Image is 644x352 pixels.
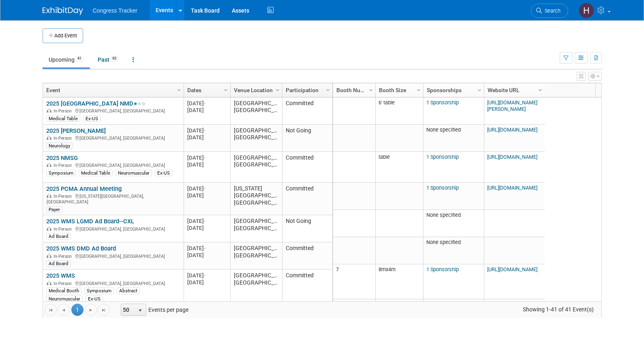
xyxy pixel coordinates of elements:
div: Ex-US [155,170,172,176]
div: [DATE] [187,127,227,134]
div: [US_STATE][GEOGRAPHIC_DATA], [GEOGRAPHIC_DATA] [46,192,180,205]
a: Column Settings [175,83,184,95]
a: Column Settings [221,83,230,95]
span: In-Person [53,281,74,286]
img: In-Person Event [47,194,51,198]
div: [GEOGRAPHIC_DATA], [GEOGRAPHIC_DATA] [46,162,180,168]
a: Past95 [92,52,125,67]
span: Column Settings [223,87,229,93]
img: In-Person Event [47,136,51,140]
div: [GEOGRAPHIC_DATA], [GEOGRAPHIC_DATA] [46,107,180,114]
td: [GEOGRAPHIC_DATA], [GEOGRAPHIC_DATA] [230,242,282,270]
div: [DATE] [187,185,227,192]
a: Go to the previous page [58,304,70,316]
a: Column Settings [323,83,332,95]
a: Upcoming41 [43,52,90,67]
a: 2025 WMS LGMD Ad Board--CXL [46,218,134,225]
div: Symposium [84,287,114,294]
td: Committed [282,242,332,270]
div: [DATE] [187,134,227,141]
div: [DATE] [187,245,227,252]
span: Go to the previous page [60,307,67,313]
a: [URL][DOMAIN_NAME] [487,185,537,191]
a: 2025 WMS DMD Ad Board [46,245,116,252]
td: Committed [282,183,332,215]
td: 7 [333,264,375,299]
div: [DATE] [187,225,227,231]
td: Not Going [282,215,332,242]
span: Go to the last page [101,307,107,313]
div: [DATE] [187,272,227,279]
div: Ad Board [46,260,71,267]
td: B16 [333,299,375,326]
span: None specified [426,239,461,245]
td: Committed [282,270,332,304]
td: 8mx4m [375,264,423,299]
span: Events per page [110,304,197,316]
span: Column Settings [415,87,422,93]
a: 1 Sponsorship [426,154,459,160]
a: 2025 NMSG [46,154,78,162]
span: - [204,100,205,106]
div: [DATE] [187,252,227,259]
span: - [204,186,205,192]
span: Go to the next page [88,307,94,313]
div: [DATE] [187,192,227,199]
a: Event [46,83,178,97]
td: table [375,152,423,183]
div: [DATE] [187,161,227,168]
td: [GEOGRAPHIC_DATA], [GEOGRAPHIC_DATA] [230,97,282,125]
a: 1 Sponsorship [426,266,459,272]
span: In-Person [53,163,74,168]
span: 95 [110,56,119,62]
div: Symposium [46,170,76,176]
td: [GEOGRAPHIC_DATA], [GEOGRAPHIC_DATA] [230,215,282,242]
div: Medical Table [79,170,113,176]
img: ExhibitDay [43,7,83,15]
a: Venue Location [234,83,277,97]
img: In-Person Event [47,163,51,167]
div: Medical Table [46,115,80,122]
span: Column Settings [176,87,182,93]
div: [DATE] [187,154,227,161]
td: Committed [282,97,332,125]
div: Medical Booth [46,287,81,294]
img: In-Person Event [47,254,51,258]
a: Go to the next page [85,304,97,316]
div: Neuromuscular [116,170,152,176]
span: - [204,245,205,251]
div: Ex-US [83,115,101,122]
span: None specified [426,212,461,218]
span: In-Person [53,108,74,114]
div: Ad Board [46,233,71,240]
span: In-Person [53,194,74,199]
span: Column Settings [325,87,331,93]
span: None specified [426,127,461,133]
span: Congress Tracker [93,7,137,14]
span: 1 [71,304,83,316]
span: - [204,127,205,134]
span: Go to the first page [47,307,54,313]
a: 1 Sponsorship [426,185,459,191]
a: Participation [286,83,327,97]
div: [GEOGRAPHIC_DATA], [GEOGRAPHIC_DATA] [46,134,180,141]
a: 2025 WMS [46,272,75,279]
a: [URL][DOMAIN_NAME][PERSON_NAME] [487,99,537,112]
div: [DATE] [187,279,227,286]
td: [GEOGRAPHIC_DATA], [GEOGRAPHIC_DATA] [230,270,282,304]
span: - [204,272,205,279]
a: Column Settings [273,83,282,95]
a: Search [531,4,568,18]
td: Not Going [282,125,332,152]
div: [GEOGRAPHIC_DATA], [GEOGRAPHIC_DATA] [46,225,180,232]
a: Go to the first page [45,304,57,316]
div: Payer [46,206,62,213]
span: - [204,155,205,161]
td: Committed [282,152,332,183]
a: Dates [187,83,225,97]
td: [GEOGRAPHIC_DATA], [GEOGRAPHIC_DATA] [230,152,282,183]
div: [GEOGRAPHIC_DATA], [GEOGRAPHIC_DATA] [46,253,180,259]
td: 3mx2m [375,299,423,326]
a: Column Settings [536,83,545,95]
div: [DATE] [187,107,227,114]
